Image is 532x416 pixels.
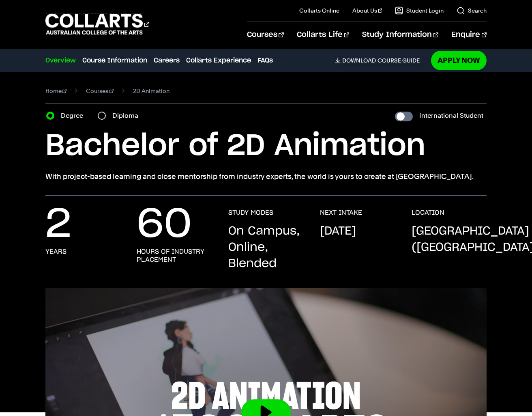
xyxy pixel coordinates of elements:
[257,56,273,65] a: FAQs
[45,85,67,97] a: Home
[228,223,304,272] p: On Campus, Online, Blended
[228,209,273,217] h3: STUDY MODES
[61,110,88,121] label: Degree
[112,110,143,121] label: Diploma
[451,22,487,48] a: Enquire
[45,209,71,241] p: 2
[45,56,76,65] a: Overview
[342,57,376,64] span: Download
[82,56,147,65] a: Course Information
[133,85,169,97] span: 2D Animation
[45,128,487,164] h1: Bachelor of 2D Animation
[419,110,483,121] label: International Student
[186,56,251,65] a: Collarts Experience
[154,56,180,65] a: Careers
[45,171,487,182] p: With project-based learning and close mentorship from industry experts, the world is yours to cre...
[297,22,349,48] a: Collarts Life
[299,6,339,15] a: Collarts Online
[45,248,66,256] h3: Years
[247,22,284,48] a: Courses
[335,57,426,64] a: DownloadCourse Guide
[45,13,149,36] div: Go to homepage
[457,6,487,15] a: Search
[137,209,192,241] p: 60
[362,22,438,48] a: Study Information
[352,6,382,15] a: About Us
[431,51,487,70] a: Apply Now
[412,209,444,217] h3: LOCATION
[86,85,114,97] a: Courses
[137,248,212,264] h3: Hours of industry placement
[395,6,444,15] a: Student Login
[320,223,356,239] p: [DATE]
[320,209,362,217] h3: NEXT INTAKE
